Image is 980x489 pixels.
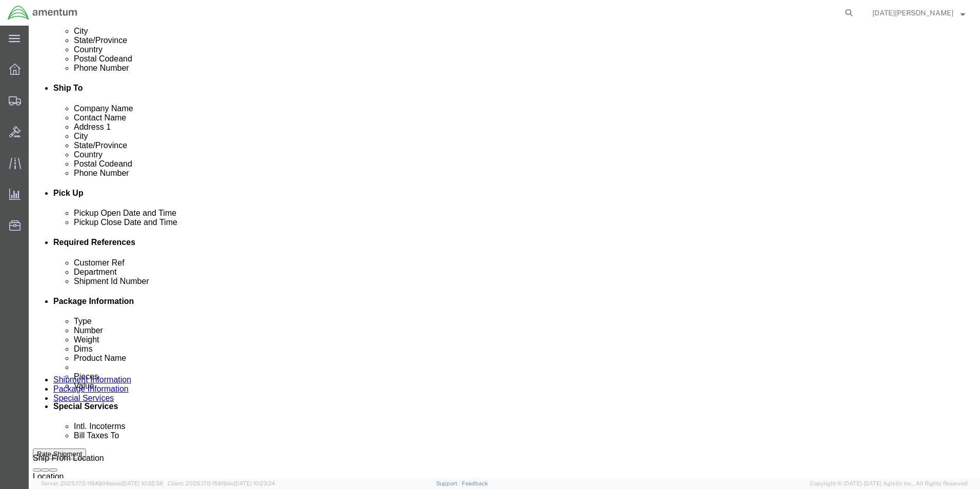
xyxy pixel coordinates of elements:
[872,7,953,18] span: Noel Arrieta
[121,480,163,486] span: [DATE] 10:32:38
[29,26,980,478] iframe: FS Legacy Container
[7,5,78,21] img: logo
[462,480,488,486] a: Feedback
[810,479,968,488] span: Copyright © [DATE]-[DATE] Agistix Inc., All Rights Reserved
[234,480,275,486] span: [DATE] 10:23:34
[872,7,966,19] button: [DATE][PERSON_NAME]
[41,480,163,486] span: Server: 2025.17.0-1194904eeae
[436,480,462,486] a: Support
[168,480,275,486] span: Client: 2025.17.0-159f9de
